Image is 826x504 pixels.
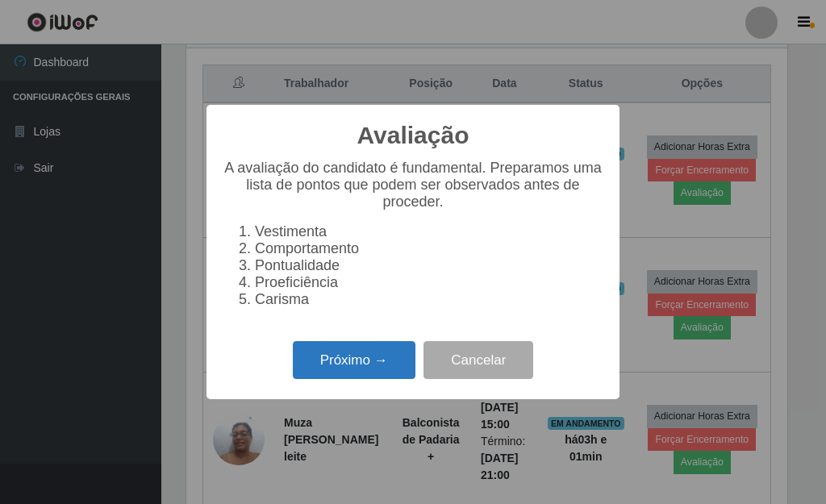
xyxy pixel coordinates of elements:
[223,160,603,210] p: A avaliação do candidato é fundamental. Preparamos uma lista de pontos que podem ser observados a...
[255,240,603,257] li: Comportamento
[255,223,603,240] li: Vestimenta
[255,257,603,274] li: Pontualidade
[357,121,469,150] h2: Avaliação
[293,341,415,379] button: Próximo →
[255,291,603,308] li: Carisma
[255,274,603,291] li: Proeficiência
[423,341,533,379] button: Cancelar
